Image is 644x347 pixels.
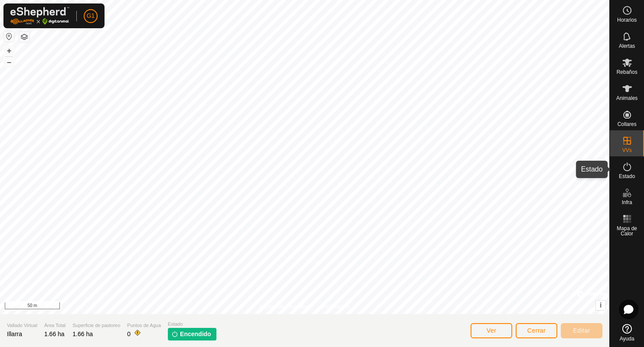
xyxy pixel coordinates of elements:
[617,122,636,127] span: Collares
[527,327,546,334] span: Cerrar
[180,330,211,339] span: Encendido
[44,330,65,337] span: 1.66 ha
[320,303,350,311] a: Contáctenos
[127,322,161,329] span: Puntos de Agua
[561,323,602,338] button: Editar
[72,330,93,337] span: 1.66 ha
[621,200,632,205] span: Infra
[7,322,37,329] span: Vallado Virtual
[72,322,120,329] span: Superficie de pastoreo
[487,327,497,334] span: Ver
[127,330,131,337] span: 0
[19,32,29,42] button: Capas del Mapa
[4,57,14,67] button: –
[516,323,557,338] button: Cerrar
[10,7,69,25] img: Logo Gallagher
[260,303,310,311] a: Política de Privacidad
[4,31,14,42] button: Restablecer Mapa
[171,330,178,337] img: encender
[596,301,605,310] button: i
[612,226,642,236] span: Mapa de Calor
[7,330,22,337] span: Illarra
[87,11,95,20] span: G1
[616,96,637,101] span: Animales
[600,301,602,309] span: i
[44,322,65,329] span: Área Total
[616,69,637,75] span: Rebaños
[619,174,635,179] span: Estado
[619,43,635,49] span: Alertas
[622,148,631,153] span: VVs
[573,327,590,334] span: Editar
[4,46,14,56] button: +
[620,336,634,341] span: Ayuda
[168,321,216,328] span: Estado
[617,17,637,23] span: Horarios
[471,323,512,338] button: Ver
[610,321,644,345] a: Ayuda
